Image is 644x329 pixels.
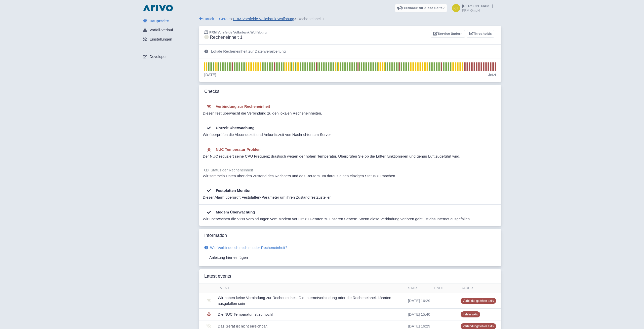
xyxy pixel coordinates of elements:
[467,30,494,38] a: Thresholds
[203,132,495,138] div: Wir überprüfen die Absendezeit und Ankunftszeit von Nachrichten am Server
[204,126,255,130] a: Uhrzeit Überwachung
[149,36,172,42] span: Einstellungen
[216,309,406,320] td: Die NUC Temparatur ist zu hoch!
[204,104,270,108] a: Verbindung zur Recheneinheit
[233,17,294,21] a: PRM Vorsfelde Volksbank Wolfsburg
[461,298,496,304] span: Verbindungsfehler aktiv
[395,4,447,12] a: Feedback für diese Seite?
[406,283,432,293] th: Start
[203,111,495,116] div: Dieser Test überwacht die Verbindung zu den lokalen Recheneinheiten.
[408,324,430,328] span: [DATE] 16:29
[216,126,255,130] b: Uhrzeit Überwachung
[462,9,493,12] small: PRM GmbH
[204,35,267,40] h3: Recheneinheit 1
[203,216,495,222] div: Wir überwachen die VPN Verbindungen vom Modem vor Ort zu Geräten zu unseren Servern. Wenn diese V...
[431,30,465,38] a: Service ändern
[432,283,459,293] th: Ende
[216,283,406,293] th: Event
[204,233,227,238] h3: Information
[209,30,267,34] span: PRM Vorsfelde Volksbank Wolfsburg
[408,312,430,316] span: [DATE] 15:40
[139,35,199,44] a: Einstellungen
[461,311,480,317] span: Fehler aktiv
[209,255,491,261] p: Anleitung hier einfügen
[216,293,406,309] td: Wir haben keine Verbindung zur Recheneinheit. Die Internetverbindung oder die Recheneinheit könnt...
[203,173,495,179] div: Wir sammeln Daten über den Zustand des Rechners und des Routers um daraus einen einzigen Status z...
[149,27,173,33] span: Vorfall-Verlauf
[199,16,501,22] div: > > Recheneinheit 1
[488,72,496,78] p: Jetzt
[216,147,262,152] b: NUC Temperatur Problem
[211,49,286,54] p: Lokale Recheneinheit zur Datenverarbeitung
[149,18,169,24] span: Hauptseite
[204,168,253,172] a: Status der Recheneinheit
[204,188,251,193] a: Festplatten Monitor
[142,4,174,12] img: logo
[204,72,216,78] p: [DATE]
[204,210,255,214] a: Modem Überwachung
[139,16,199,26] a: Hauptseite
[139,25,199,35] a: Vorfall-Verlauf
[199,17,214,21] a: Zurück
[459,283,501,293] th: Dauer
[204,147,262,152] a: NUC Temperatur Problem
[408,299,430,303] span: [DATE] 16:29
[216,104,270,108] b: Verbindung zur Recheneinheit
[204,274,231,279] h3: Latest events
[203,195,495,200] div: Dieser Alarm überprüft Festplatten-Parameter um ihren Zustand festzustellen.
[204,245,287,250] a: Wie Verbinde ich mich mit der Recheneinheit?
[203,154,495,159] div: Der NUC reduziert seine CPU Frequenz drastisch wegen der hohen Temperatur. Überprüfen Sie ob die ...
[139,52,199,61] a: Developer
[462,4,493,8] span: [PERSON_NAME]
[204,89,219,94] h3: Checks
[449,4,493,12] a: [PERSON_NAME] PRM GmbH
[149,54,167,60] span: Developer
[219,17,231,21] a: Geräte
[216,188,251,193] b: Festplatten Monitor
[216,210,255,214] b: Modem Überwachung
